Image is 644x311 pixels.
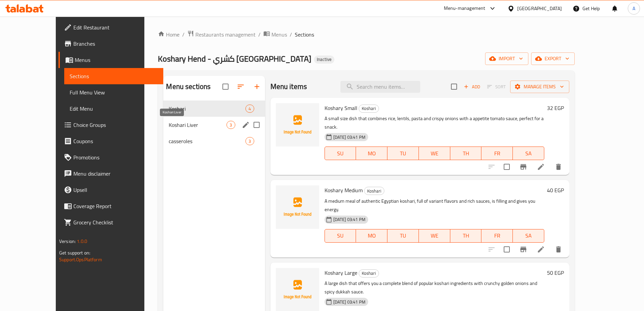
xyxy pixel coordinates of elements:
[226,121,235,129] div: items
[484,149,510,158] span: FR
[314,55,334,64] div: Inactive
[537,245,545,253] a: Edit menu item
[241,120,251,130] button: edit
[258,30,261,39] li: /
[390,149,416,158] span: TU
[64,68,163,84] a: Sections
[359,105,379,112] span: Koshari
[246,138,254,145] span: 3
[158,30,180,39] a: Home
[422,231,448,241] span: WE
[515,159,531,175] button: Branch-specific-item
[166,82,211,92] h2: Menu sections
[516,149,542,158] span: SA
[73,218,158,226] span: Grocery Checklist
[633,5,635,12] span: A
[500,242,514,257] span: Select to update
[387,147,419,160] button: TU
[163,101,265,117] div: Koshari4
[58,149,163,165] a: Promotions
[331,134,368,140] span: [DATE] 03:41 PM
[325,147,356,160] button: SU
[536,54,569,63] span: export
[70,88,158,96] span: Full Menu View
[364,187,384,195] div: Koshari
[516,231,542,241] span: SA
[491,54,523,63] span: import
[59,237,76,246] span: Version:
[276,103,319,147] img: Koshary Small
[461,82,483,92] span: Add item
[73,202,158,210] span: Coverage Report
[453,231,479,241] span: TH
[390,231,416,241] span: TU
[314,57,334,62] span: Inactive
[58,165,163,182] a: Menu disclaimer
[517,5,562,12] div: [GEOGRAPHIC_DATA]
[550,159,567,175] button: delete
[73,186,158,194] span: Upsell
[547,268,564,277] h6: 50 EGP
[481,229,513,243] button: FR
[73,121,158,129] span: Choice Groups
[550,241,567,258] button: delete
[463,83,481,91] span: Add
[387,229,419,243] button: TU
[73,137,158,145] span: Coupons
[422,149,448,158] span: WE
[245,105,254,113] div: items
[331,216,368,223] span: [DATE] 03:41 PM
[359,231,385,241] span: MO
[246,106,254,112] span: 4
[187,30,256,39] a: Restaurants management
[73,170,158,178] span: Menu disclaimer
[481,147,513,160] button: FR
[356,147,387,160] button: MO
[73,40,158,48] span: Branches
[513,229,544,243] button: SA
[359,149,385,158] span: MO
[64,101,163,117] a: Edit Menu
[359,269,379,277] span: Koshari
[364,187,384,195] span: Koshari
[218,80,233,94] span: Select all sections
[58,52,163,68] a: Menus
[70,105,158,113] span: Edit Menu
[513,147,544,160] button: SA
[169,137,245,145] span: casseroles
[325,229,356,243] button: SU
[58,36,163,52] a: Branches
[450,147,482,160] button: TH
[444,4,485,13] div: Menu-management
[537,163,545,171] a: Edit menu item
[169,121,226,129] span: Koshari Liver
[485,52,528,65] button: import
[163,133,265,149] div: casseroles3
[419,147,450,160] button: WE
[483,82,510,92] span: Select section first
[325,114,544,131] p: A small size dish that combines rice, lentils, pasta and crispy onions with a appetite tomato sau...
[328,149,354,158] span: SU
[325,197,544,214] p: A medium meal of authentic Egyptian koshari, full of variant flavors and rich sauces, is filling ...
[276,185,319,229] img: Koshary Medium
[195,30,256,39] span: Restaurants management
[516,83,564,91] span: Manage items
[64,84,163,101] a: Full Menu View
[340,81,420,93] input: search
[73,153,158,161] span: Promotions
[547,103,564,113] h6: 32 EGP
[359,269,379,277] div: Koshari
[59,248,90,257] span: Get support on:
[500,160,514,174] span: Select to update
[73,23,158,31] span: Edit Restaurant
[419,229,450,243] button: WE
[328,231,354,241] span: SU
[58,19,163,36] a: Edit Restaurant
[58,198,163,214] a: Coverage Report
[163,98,265,152] nav: Menu sections
[245,137,254,145] div: items
[75,56,158,64] span: Menus
[58,214,163,230] a: Grocery Checklist
[271,30,287,39] span: Menus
